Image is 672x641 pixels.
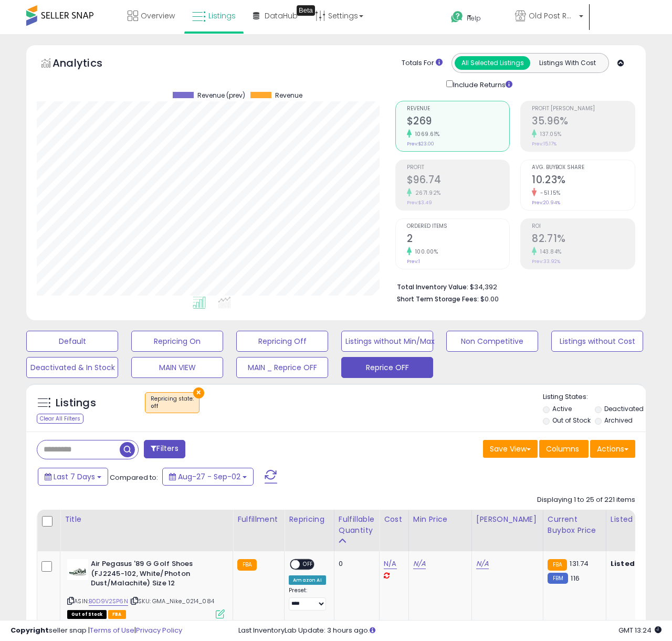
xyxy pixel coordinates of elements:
button: Repricing Off [236,331,328,352]
div: Current Buybox Price [548,514,602,536]
span: Avg. Buybox Share [532,165,635,171]
span: DataHub [265,10,298,21]
div: Cost [384,514,404,525]
span: Revenue [275,92,302,99]
h2: 10.23% [532,174,635,188]
small: 2671.92% [412,189,441,197]
span: Columns [546,444,579,454]
h2: $269 [407,115,510,129]
small: 143.84% [537,248,562,256]
button: Listings With Cost [530,56,605,70]
b: Short Term Storage Fees: [397,295,479,303]
small: -51.15% [537,189,561,197]
small: FBA [548,559,567,571]
span: Repricing state : [151,395,194,411]
button: × [193,387,204,398]
div: seller snap | | [10,626,182,636]
h2: 2 [407,233,510,247]
small: Prev: 33.92% [532,258,560,265]
span: Revenue [407,106,510,112]
b: Total Inventory Value: [397,282,468,291]
a: Terms of Use [90,625,134,635]
a: B0D9V2SP6N [89,597,128,606]
img: 315rMGsuf+L._SL40_.jpg [67,559,88,580]
span: Help [467,14,481,23]
small: Prev: $3.49 [407,199,432,206]
div: Min Price [413,514,467,525]
div: Fulfillment [237,514,280,525]
button: Listings without Min/Max [341,331,433,352]
label: Active [552,404,572,413]
span: 2025-09-11 13:24 GMT [618,625,661,635]
div: Displaying 1 to 25 of 221 items [537,495,635,505]
button: Last 7 Days [38,468,108,486]
button: All Selected Listings [455,56,530,70]
span: Revenue (prev) [197,92,245,99]
h2: 82.71% [532,233,635,247]
div: Fulfillable Quantity [339,514,375,536]
span: Listings [208,10,236,21]
div: [PERSON_NAME] [476,514,539,525]
a: N/A [413,559,426,569]
small: Prev: $23.00 [407,141,434,147]
span: Ordered Items [407,224,510,229]
li: $34,392 [397,280,628,292]
strong: Copyright [10,625,49,635]
button: Non Competitive [446,331,538,352]
span: Profit [PERSON_NAME] [532,106,635,112]
div: Amazon AI [289,575,325,585]
span: 131.74 [570,559,589,569]
small: 1069.61% [412,130,440,138]
p: Listing States: [543,392,646,402]
b: Air Pegasus '89 G Golf Shoes (FJ2245-102, White/Photon Dust/Malachite) Size 12 [91,559,218,591]
div: Last InventoryLab Update: 3 hours ago. [238,626,661,636]
small: FBA [237,559,257,571]
button: MAIN VIEW [131,357,223,378]
small: Prev: 1 [407,258,420,265]
button: Listings without Cost [551,331,643,352]
a: N/A [384,559,396,569]
i: Get Help [450,10,464,24]
button: Reprice OFF [341,357,433,378]
b: Listed Price: [611,559,658,569]
button: Repricing On [131,331,223,352]
span: Profit [407,165,510,171]
div: off [151,403,194,410]
small: Prev: 15.17% [532,141,556,147]
span: Overview [141,10,175,21]
span: $0.00 [480,294,499,304]
button: Actions [590,440,635,458]
small: 137.05% [537,130,562,138]
span: 116 [571,573,579,583]
div: Tooltip anchor [297,5,315,16]
h2: 35.96% [532,115,635,129]
button: Columns [539,440,589,458]
small: FBM [548,573,568,584]
span: | SKU: GMA_Nike_0214_084 [130,597,214,605]
div: 0 [339,559,371,569]
button: Default [26,331,118,352]
span: ROI [532,224,635,229]
label: Out of Stock [552,416,591,425]
span: Aug-27 - Sep-02 [178,471,240,482]
h5: Listings [56,396,96,411]
small: Prev: 20.94% [532,199,560,206]
h2: $96.74 [407,174,510,188]
a: N/A [476,559,489,569]
button: Filters [144,440,185,458]
button: Aug-27 - Sep-02 [162,468,254,486]
div: Preset: [289,587,326,611]
div: Repricing [289,514,330,525]
h5: Analytics [52,56,123,73]
label: Archived [604,416,633,425]
div: Include Returns [438,78,525,90]
span: Last 7 Days [54,471,95,482]
span: Compared to: [110,472,158,482]
a: Privacy Policy [136,625,182,635]
button: MAIN _ Reprice OFF [236,357,328,378]
div: Totals For [402,58,443,68]
small: 100.00% [412,248,438,256]
div: Title [65,514,228,525]
a: Help [443,3,506,34]
span: Old Post Road LLC [529,10,576,21]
